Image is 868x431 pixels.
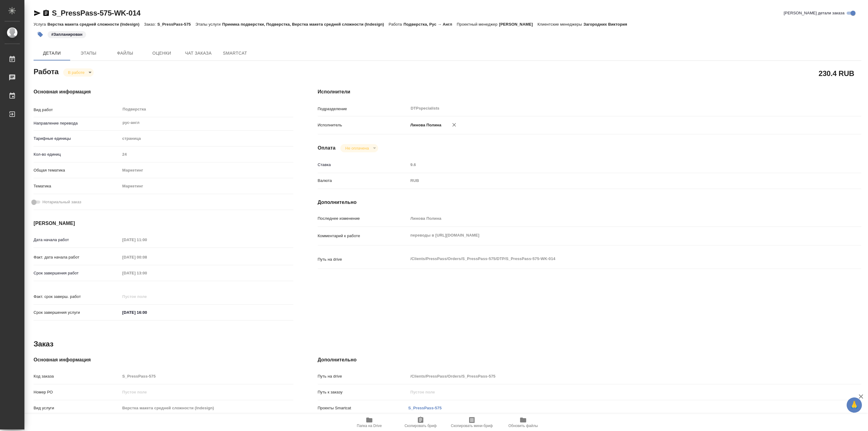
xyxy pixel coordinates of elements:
span: SmartCat [220,49,250,57]
p: Тарифные единицы [34,136,120,142]
span: Этапы [74,49,103,57]
h4: Основная информация [34,88,293,96]
h4: Дополнительно [318,356,861,364]
button: Обновить файлы [497,414,549,431]
button: В работе [66,70,86,75]
p: Проектный менеджер [457,22,499,27]
button: Удалить исполнителя [447,118,461,132]
p: #Запланирован [51,31,82,38]
p: Клиентские менеджеры [537,22,584,27]
p: Этапы услуги [195,22,222,27]
a: S_PressPass-575 [408,406,442,410]
p: Общая тематика [34,167,120,173]
p: Направление перевода [34,120,120,126]
span: Папка на Drive [357,424,382,428]
a: S_PressPass-575-WK-014 [52,9,140,17]
div: В работе [63,68,94,77]
button: Папка на Drive [344,414,395,431]
input: Пустое поле [120,150,293,159]
p: Факт. срок заверш. работ [34,294,120,300]
p: Факт. дата начала работ [34,254,120,260]
p: Последнее изменение [318,215,408,222]
p: Номер РО [34,389,120,395]
input: Пустое поле [120,404,293,412]
p: Кол-во единиц [34,151,120,158]
h4: Оплата [318,144,336,152]
span: Чат заказа [184,49,213,57]
h2: Заказ [34,339,53,349]
div: Маркетинг [120,181,293,191]
p: Комментарий к работе [318,233,408,239]
div: RUB [408,176,816,186]
button: Скопировать мини-бриф [446,414,497,431]
div: страница [120,133,293,144]
span: Скопировать бриф [404,424,436,428]
input: Пустое поле [120,372,293,381]
input: Пустое поле [120,388,293,397]
div: Маркетинг [120,165,293,176]
span: Обновить файлы [508,424,538,428]
p: Линова Полина [408,122,442,128]
p: Проекты Smartcat [318,405,408,411]
p: Услуга [34,22,47,27]
span: Запланирован [47,31,87,37]
button: Скопировать ссылку [42,9,50,17]
p: Вид услуги [34,405,120,411]
p: Верстка макета средней сложности (Indesign) [47,22,144,27]
input: Пустое поле [408,372,816,381]
button: Добавить тэг [34,28,47,41]
span: 🙏 [849,399,859,411]
p: Приемка подверстки, Подверстка, Верстка макета средней сложности (Indesign) [222,22,389,27]
span: Детали [37,49,67,57]
p: Исполнитель [318,122,408,128]
input: Пустое поле [408,160,816,169]
input: Пустое поле [408,388,816,397]
h4: [PERSON_NAME] [34,220,293,227]
p: Дата начала работ [34,237,120,243]
h4: Исполнители [318,88,861,96]
button: Не оплачена [343,146,371,151]
p: Загородних Виктория [584,22,632,27]
p: Подразделение [318,106,408,112]
input: Пустое поле [120,292,174,301]
p: Тематика [34,183,120,189]
p: S_PressPass-575 [157,22,195,27]
span: Файлы [110,49,140,57]
p: Код заказа [34,373,120,379]
p: Путь на drive [318,256,408,263]
input: Пустое поле [120,269,174,277]
p: Работа [389,22,403,27]
h4: Основная информация [34,356,293,364]
p: Валюта [318,178,408,184]
p: Подверстка, Рус → Англ [403,22,457,27]
span: Оценки [147,49,176,57]
div: В работе [340,144,378,152]
input: Пустое поле [120,253,174,262]
input: Пустое поле [120,235,174,244]
textarea: /Clients/PressPass/Orders/S_PressPass-575/DTP/S_PressPass-575-WK-014 [408,254,816,264]
p: Срок завершения услуги [34,310,120,316]
p: Заказ: [144,22,157,27]
span: Скопировать мини-бриф [451,424,493,428]
input: ✎ Введи что-нибудь [120,308,174,317]
h2: Работа [34,66,59,77]
p: Срок завершения работ [34,270,120,276]
button: Скопировать бриф [395,414,446,431]
input: Пустое поле [408,214,816,223]
h4: Дополнительно [318,199,861,206]
p: Ставка [318,162,408,168]
span: [PERSON_NAME] детали заказа [784,10,844,16]
textarea: переводы в [URL][DOMAIN_NAME] [408,230,816,241]
p: Вид работ [34,107,120,113]
span: Нотариальный заказ [42,199,81,205]
p: Путь на drive [318,373,408,379]
p: [PERSON_NAME] [499,22,537,27]
p: Путь к заказу [318,389,408,395]
h2: 230.4 RUB [819,68,854,78]
button: Скопировать ссылку для ЯМессенджера [34,9,41,17]
button: 🙏 [847,397,862,413]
